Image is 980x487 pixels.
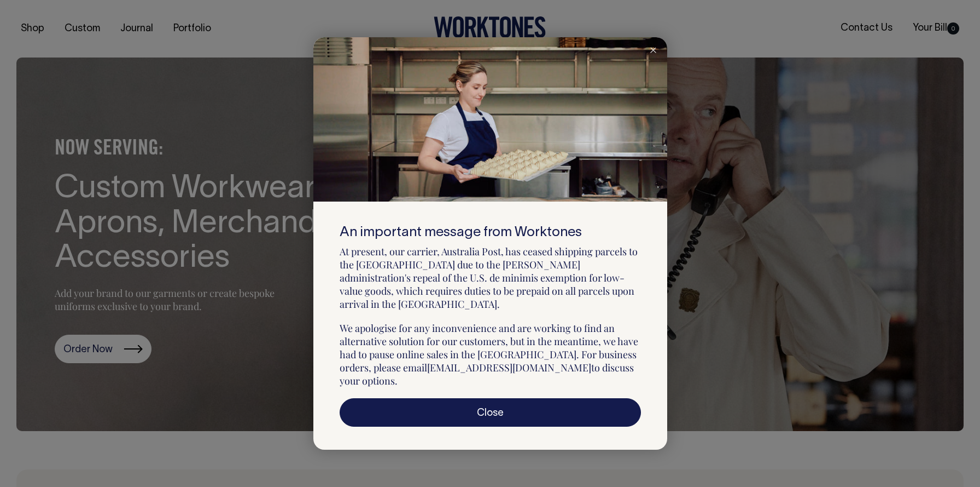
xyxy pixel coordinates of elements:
img: Snowy mountain peak at sunrise [313,37,667,202]
a: Close [340,398,641,427]
h6: An important message from Worktones [340,225,641,240]
p: We apologise for any inconvenience and are working to find an alternative solution for our custom... [340,322,641,387]
a: [EMAIL_ADDRESS][DOMAIN_NAME] [427,361,591,374]
p: At present, our carrier, Australia Post, has ceased shipping parcels to the [GEOGRAPHIC_DATA] due... [340,245,641,311]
